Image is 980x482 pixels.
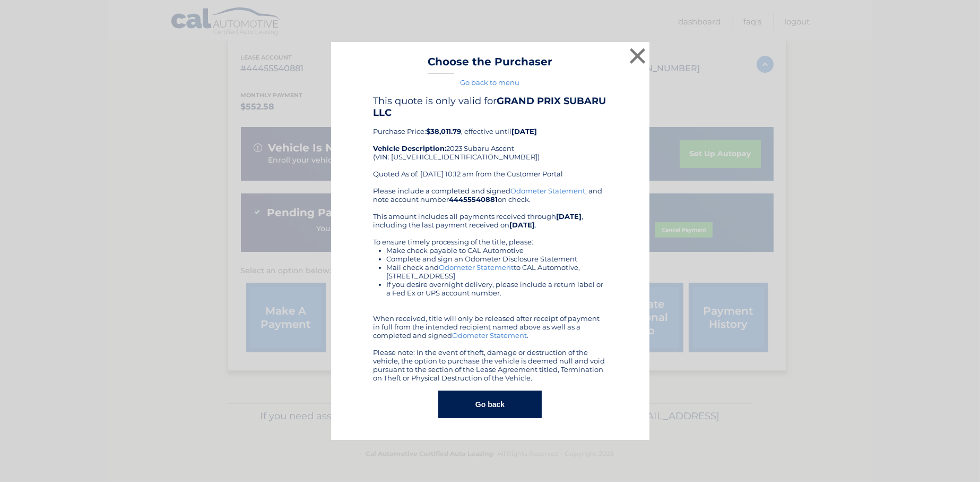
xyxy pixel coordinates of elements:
[461,78,520,87] a: Go back to menu
[387,263,607,280] li: Mail check and to CAL Automotive, [STREET_ADDRESS]
[428,55,552,74] h3: Choose the Purchaser
[511,187,586,195] a: Odometer Statement
[557,212,582,221] b: [DATE]
[439,263,514,272] a: Odometer Statement
[438,391,542,418] button: Go back
[510,221,535,229] b: [DATE]
[374,95,607,187] div: Purchase Price: , effective until 2023 Subaru Ascent (VIN: [US_VEHICLE_IDENTIFICATION_NUMBER]) Qu...
[374,187,607,382] div: Please include a completed and signed , and note account number on check. This amount includes al...
[453,331,527,340] a: Odometer Statement
[387,280,607,297] li: If you desire overnight delivery, please include a return label or a Fed Ex or UPS account number.
[387,246,607,255] li: Make check payable to CAL Automotive
[512,127,537,136] b: [DATE]
[387,255,607,263] li: Complete and sign an Odometer Disclosure Statement
[374,95,606,119] b: GRAND PRIX SUBARU LLC
[374,95,607,119] h4: This quote is only valid for
[374,144,447,153] strong: Vehicle Description:
[449,195,498,204] b: 44455540881
[427,127,462,136] b: $38,011.79
[627,45,648,66] button: ×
